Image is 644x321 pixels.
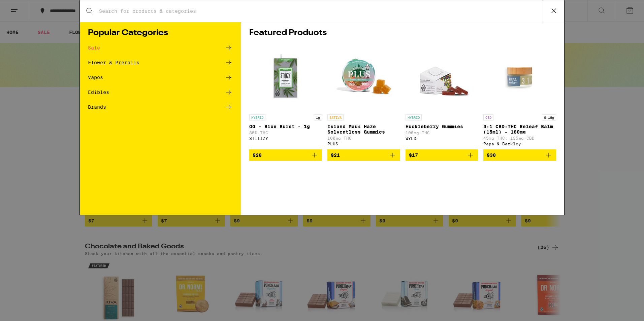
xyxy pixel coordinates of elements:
p: OG - Blue Burst - 1g [249,124,322,129]
div: Brands [88,105,106,109]
div: Edibles [88,90,109,95]
p: 85% THC [249,131,322,135]
p: 1g [314,114,322,120]
div: PLUS [327,142,400,146]
p: 3:1 CBD:THC Releaf Balm (15ml) - 180mg [483,124,556,135]
div: Sale [88,45,100,50]
img: WYLD - Huckleberry Gummies [408,44,475,111]
h1: Popular Categories [88,29,233,37]
a: Open page for OG - Blue Burst - 1g from STIIIZY [249,44,322,149]
button: Add to bag [249,149,322,161]
p: SATIVA [327,114,344,120]
a: Open page for Huckleberry Gummies from WYLD [406,44,478,149]
span: $21 [331,152,340,158]
p: Island Maui Haze Solventless Gummies [327,124,400,135]
span: $30 [487,152,496,158]
img: Papa & Barkley - 3:1 CBD:THC Releaf Balm (15ml) - 180mg [486,44,553,111]
p: 45mg THC: 135mg CBD [483,136,556,140]
button: Add to bag [327,149,400,161]
input: Search for products & categories [99,8,543,14]
a: Flower & Prerolls [88,59,233,67]
p: HYBRID [249,114,265,120]
p: HYBRID [406,114,422,120]
p: CBD [483,114,493,120]
a: Vapes [88,73,233,81]
p: 0.18g [542,114,556,120]
a: Sale [88,44,233,52]
h1: Featured Products [249,29,556,37]
a: Open page for 3:1 CBD:THC Releaf Balm (15ml) - 180mg from Papa & Barkley [483,44,556,149]
span: $28 [253,152,262,158]
div: Papa & Barkley [483,142,556,146]
div: Flower & Prerolls [88,60,139,65]
div: Vapes [88,75,103,80]
img: PLUS - Island Maui Haze Solventless Gummies [330,44,397,111]
p: 100mg THC [327,136,400,140]
div: WYLD [406,136,478,141]
img: STIIIZY - OG - Blue Burst - 1g [252,44,319,111]
a: Open page for Island Maui Haze Solventless Gummies from PLUS [327,44,400,149]
a: Edibles [88,88,233,96]
button: Add to bag [483,149,556,161]
span: $17 [409,152,418,158]
span: Hi. Need any help? [4,5,49,10]
p: Huckleberry Gummies [406,124,478,129]
p: 100mg THC [406,131,478,135]
button: Add to bag [406,149,478,161]
div: STIIIZY [249,136,322,141]
a: Brands [88,103,233,111]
